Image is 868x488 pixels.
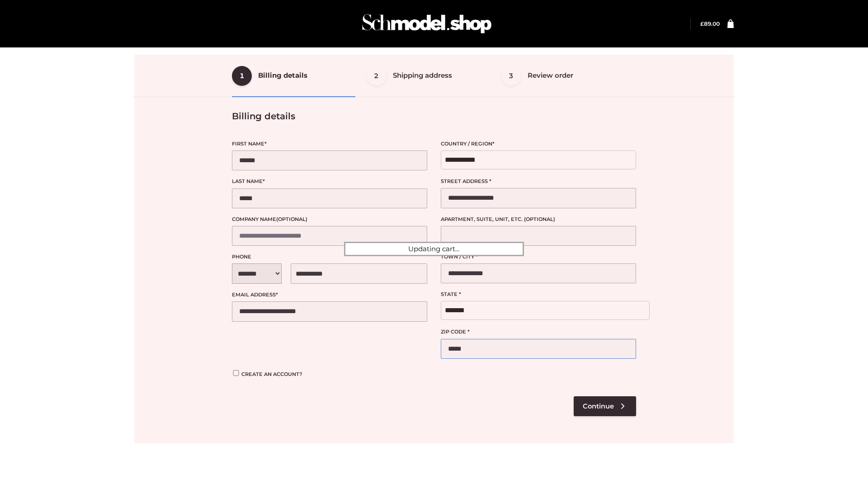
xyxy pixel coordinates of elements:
img: Schmodel Admin 964 [359,6,495,42]
span: £ [700,20,704,27]
div: Updating cart... [344,242,524,256]
a: £89.00 [700,20,720,27]
bdi: 89.00 [700,20,720,27]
